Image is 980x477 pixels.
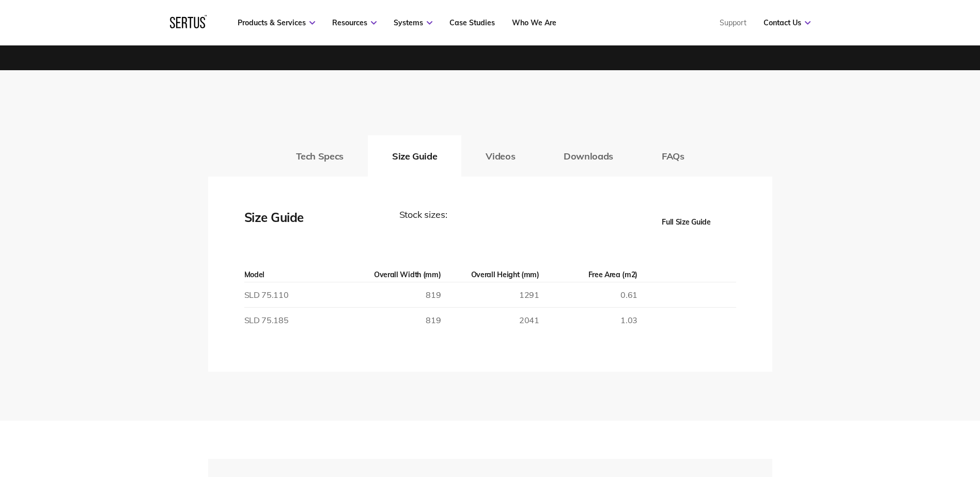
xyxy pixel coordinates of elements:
[244,308,343,333] td: SLD 75.185
[461,135,539,177] button: Videos
[637,208,736,236] button: Full Size Guide
[449,18,495,27] a: Case Studies
[441,282,539,308] td: 1291
[512,18,556,27] a: Who We Are
[343,267,441,282] th: Overall Width (mm)
[394,18,432,27] a: Systems
[244,282,343,308] td: SLD 75.110
[764,18,811,27] a: Contact Us
[332,18,377,27] a: Resources
[637,135,709,177] button: FAQs
[343,308,441,333] td: 819
[441,267,539,282] th: Overall Height (mm)
[343,282,441,308] td: 819
[238,18,315,27] a: Products & Services
[272,135,368,177] button: Tech Specs
[441,308,539,333] td: 2041
[399,208,585,236] div: Stock sizes:
[539,282,637,308] td: 0.61
[539,308,637,333] td: 1.03
[539,267,637,282] th: Free Area (m2)
[539,135,637,177] button: Downloads
[244,267,343,282] th: Model
[244,208,348,236] div: Size Guide
[720,18,746,27] a: Support
[794,357,980,477] iframe: Chat Widget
